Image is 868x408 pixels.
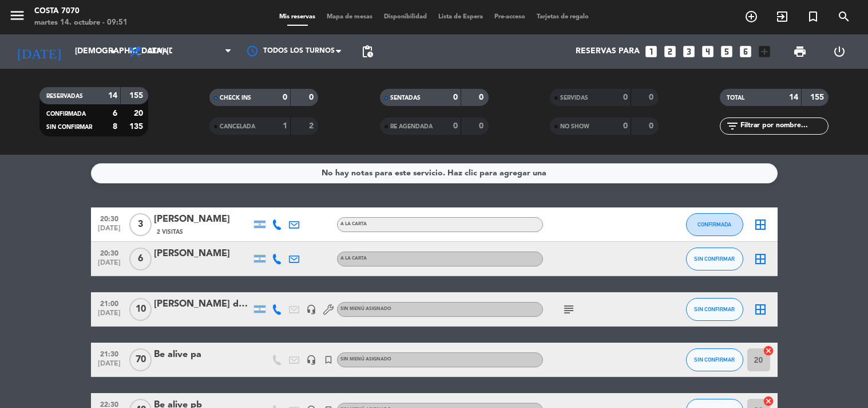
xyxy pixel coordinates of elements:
[390,95,421,101] span: SENTADAS
[129,92,145,100] strong: 155
[576,47,640,56] span: Reservas para
[649,93,656,101] strong: 0
[95,259,124,272] span: [DATE]
[9,39,69,64] i: [DATE]
[726,119,739,133] i: filter_list
[154,297,251,312] div: [PERSON_NAME] del [PERSON_NAME]
[108,92,117,100] strong: 14
[763,345,774,356] i: cancel
[727,95,744,101] span: TOTAL
[453,122,458,130] strong: 0
[95,296,124,309] span: 21:00
[560,124,589,130] span: NO SHOW
[340,357,391,362] span: Sin menú asignado
[309,93,316,101] strong: 0
[694,256,735,262] span: SIN CONFIRMAR
[323,355,334,365] i: turned_in_not
[113,109,117,117] strong: 6
[113,123,117,131] strong: 8
[134,109,145,117] strong: 20
[129,123,145,131] strong: 135
[663,44,677,59] i: looks_two
[694,356,735,363] span: SIN CONFIRMAR
[757,44,772,59] i: add_box
[763,395,774,407] i: cancel
[479,122,486,130] strong: 0
[34,6,128,17] div: Costa 7070
[95,309,124,323] span: [DATE]
[46,111,86,117] span: CONFIRMADA
[378,14,433,20] span: Disponibilidad
[810,93,826,101] strong: 155
[686,348,743,371] button: SIN CONFIRMAR
[129,248,152,270] span: 6
[95,360,124,373] span: [DATE]
[719,44,734,59] i: looks_5
[157,227,183,237] span: 2 Visitas
[479,93,486,101] strong: 0
[560,95,588,101] span: SERVIDAS
[340,256,367,261] span: A LA CARTA
[360,45,374,58] span: pending_actions
[340,307,391,311] span: Sin menú asignado
[623,93,628,101] strong: 0
[681,44,696,59] i: looks_3
[562,303,576,316] i: subject
[700,44,715,59] i: looks_4
[649,122,656,130] strong: 0
[306,304,316,315] i: headset_mic
[154,212,251,227] div: [PERSON_NAME]
[453,93,458,101] strong: 0
[744,10,758,23] i: add_circle_outline
[686,248,743,270] button: SIN CONFIRMAR
[697,221,731,227] span: CONFIRMADA
[9,7,26,24] i: menu
[154,347,251,362] div: Be alive pa
[754,303,767,316] i: border_all
[531,14,594,20] span: Tarjetas de regalo
[129,298,152,321] span: 10
[739,120,828,132] input: Filtrar por nombre...
[148,48,168,56] span: Cena
[686,213,743,236] button: CONFIRMADA
[820,34,859,69] div: LOG OUT
[623,122,628,130] strong: 0
[274,14,321,20] span: Mis reservas
[686,298,743,321] button: SIN CONFIRMAR
[306,355,316,365] i: headset_mic
[806,10,820,23] i: turned_in_not
[793,45,807,58] span: print
[775,10,789,23] i: exit_to_app
[754,218,767,232] i: border_all
[34,17,128,29] div: martes 14. octubre - 09:51
[46,93,83,99] span: RESERVADAS
[789,93,798,101] strong: 14
[129,348,152,371] span: 70
[220,95,251,101] span: CHECK INS
[833,45,846,58] i: power_settings_new
[309,122,316,130] strong: 2
[95,347,124,360] span: 21:30
[283,122,287,130] strong: 1
[46,124,92,130] span: SIN CONFIRMAR
[837,10,851,23] i: search
[738,44,753,59] i: looks_6
[644,44,659,59] i: looks_one
[322,167,546,180] div: No hay notas para este servicio. Haz clic para agregar una
[754,252,767,266] i: border_all
[433,14,489,20] span: Lista de Espera
[95,246,124,259] span: 20:30
[220,124,255,130] span: CANCELADA
[283,93,287,101] strong: 0
[694,306,735,312] span: SIN CONFIRMAR
[154,246,251,261] div: [PERSON_NAME]
[390,124,433,130] span: RE AGENDADA
[9,7,26,28] button: menu
[95,225,124,238] span: [DATE]
[129,213,152,236] span: 3
[321,14,378,20] span: Mapa de mesas
[95,211,124,225] span: 20:30
[340,222,367,226] span: A LA CARTA
[489,14,531,20] span: Pre-acceso
[106,45,120,58] i: arrow_drop_down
